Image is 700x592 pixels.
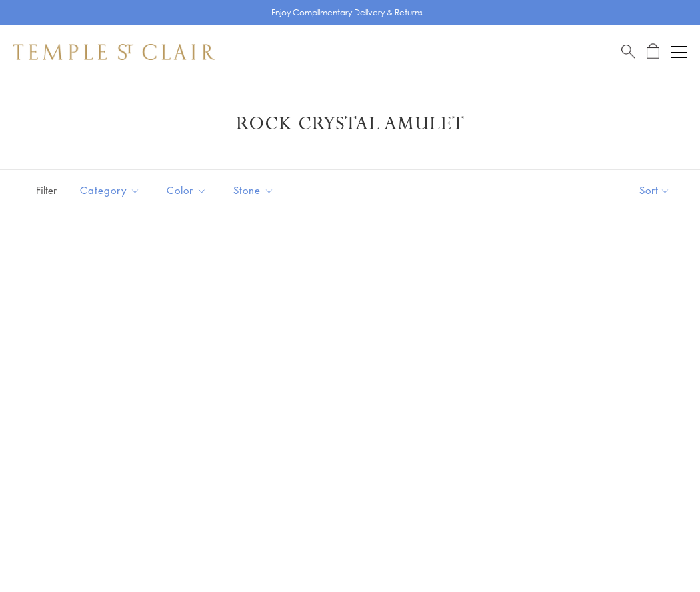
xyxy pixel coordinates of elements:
[13,44,215,60] img: Temple St. Clair
[157,175,217,205] button: Color
[609,170,700,211] button: Show sort by
[160,182,217,199] span: Color
[271,6,423,19] p: Enjoy Complimentary Delivery & Returns
[33,112,667,136] h1: Rock Crystal Amulet
[70,175,150,205] button: Category
[223,175,284,205] button: Stone
[621,43,635,60] a: Search
[73,182,150,199] span: Category
[671,44,687,60] button: Open navigation
[227,182,284,199] span: Stone
[647,43,659,60] a: Open Shopping Bag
